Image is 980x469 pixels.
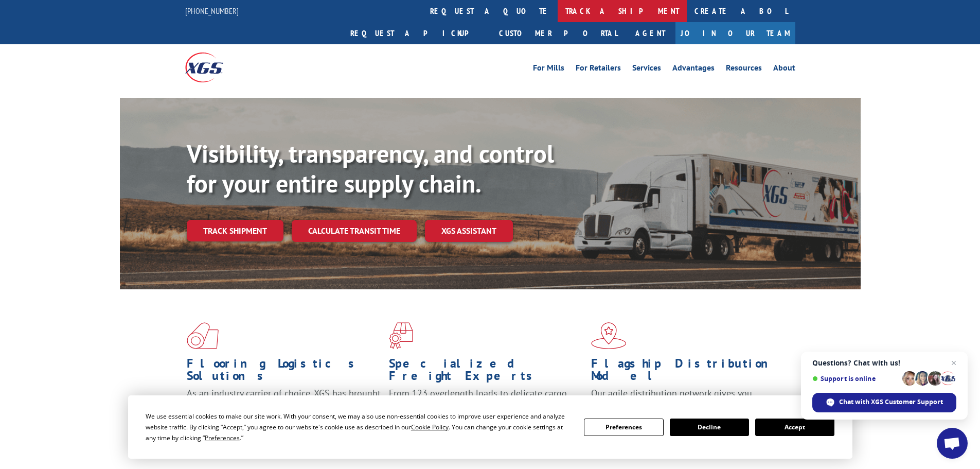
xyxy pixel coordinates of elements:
p: From 123 overlength loads to delicate cargo, our experienced staff knows the best way to move you... [389,387,583,433]
button: Preferences [584,419,663,436]
a: Track shipment [187,220,283,241]
a: Agent [625,22,675,44]
span: Questions? Chat with us! [812,359,956,367]
h1: Specialized Freight Experts [389,357,583,387]
a: [PHONE_NUMBER] [185,6,239,16]
img: xgs-icon-focused-on-flooring-red [389,322,413,349]
a: Resources [726,64,762,75]
a: About [773,64,795,75]
h1: Flooring Logistics Solutions [187,357,381,387]
div: Cookie Consent Prompt [128,395,852,459]
span: Close chat [948,357,960,369]
img: xgs-icon-flagship-distribution-model-red [591,322,627,349]
a: Advantages [672,64,715,75]
div: Chat with XGS Customer Support [812,393,956,412]
a: Calculate transit time [292,220,417,242]
a: Customer Portal [491,22,625,44]
span: Our agile distribution network gives you nationwide inventory management on demand. [591,387,780,411]
span: Support is online [812,375,899,383]
h1: Flagship Distribution Model [591,357,786,387]
a: For Retailers [576,64,621,75]
button: Decline [670,419,749,436]
a: Services [632,64,661,75]
img: xgs-icon-total-supply-chain-intelligence-red [187,322,219,349]
span: Preferences [205,433,240,442]
div: Open chat [937,428,968,459]
span: As an industry carrier of choice, XGS has brought innovation and dedication to flooring logistics... [187,387,381,424]
a: Request a pickup [343,22,491,44]
span: Chat with XGS Customer Support [839,397,943,407]
a: XGS ASSISTANT [425,220,513,242]
a: Join Our Team [675,22,795,44]
a: For Mills [533,64,564,75]
button: Accept [755,419,834,436]
b: Visibility, transparency, and control for your entire supply chain. [187,137,554,199]
div: We use essential cookies to make our site work. With your consent, we may also use non-essential ... [146,411,572,443]
span: Cookie Policy [411,423,449,431]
